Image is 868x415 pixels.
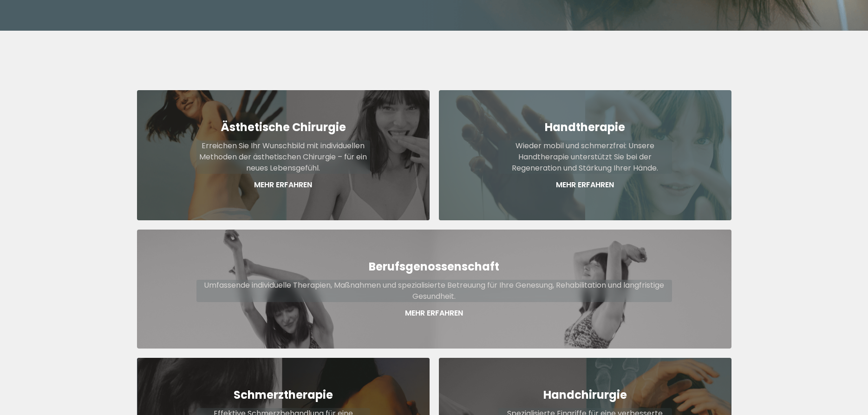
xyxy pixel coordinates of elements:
strong: Handchirurgie [543,387,627,402]
strong: Handtherapie [545,119,625,135]
strong: Berufsgenossenschaft [369,259,499,274]
a: Ästhetische ChirurgieErreichen Sie Ihr Wunschbild mit individuellen Methoden der ästhetischen Chi... [137,90,430,220]
p: Mehr Erfahren [196,308,672,319]
strong: Schmerztherapie [234,387,333,402]
strong: Ästhetische Chirurgie [221,119,346,135]
p: Mehr Erfahren [196,179,370,191]
a: BerufsgenossenschaftUmfassende individuelle Therapien, Maßnahmen und spezialisierte Betreuung für... [137,230,731,349]
a: HandtherapieWieder mobil und schmerzfrei: Unsere Handtherapie unterstützt Sie bei der Regeneratio... [439,90,731,220]
p: Umfassende individuelle Therapien, Maßnahmen und spezialisierte Betreuung für Ihre Genesung, Reha... [196,280,672,302]
p: Erreichen Sie Ihr Wunschbild mit individuellen Methoden der ästhetischen Chirurgie – für ein neue... [196,140,370,174]
p: Mehr Erfahren [498,179,672,191]
p: Wieder mobil und schmerzfrei: Unsere Handtherapie unterstützt Sie bei der Regeneration und Stärku... [498,140,672,174]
